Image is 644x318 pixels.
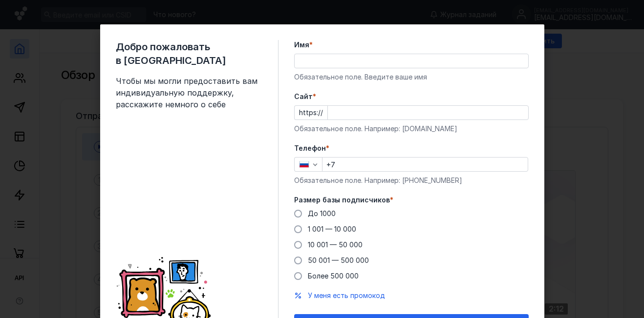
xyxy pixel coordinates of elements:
span: У меня есть промокод [308,291,385,299]
span: Чтобы мы могли предоставить вам индивидуальную поддержку, расскажите немного о себе [116,75,262,110]
span: Более 500 000 [308,272,359,280]
div: Обязательное поле. Введите ваше имя [294,72,529,82]
span: Имя [294,40,309,50]
div: Обязательное поле. Например: [DOMAIN_NAME] [294,124,529,134]
span: До 1000 [308,209,336,218]
span: 1 001 — 10 000 [308,225,356,233]
span: Телефон [294,143,326,153]
div: Обязательное поле. Например: [PHONE_NUMBER] [294,176,529,185]
span: 10 001 — 50 000 [308,240,363,249]
button: У меня есть промокод [308,291,385,300]
span: Размер базы подписчиков [294,195,390,205]
span: Добро пожаловать в [GEOGRAPHIC_DATA] [116,40,262,67]
span: Cайт [294,92,313,101]
span: 50 001 — 500 000 [308,256,369,264]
